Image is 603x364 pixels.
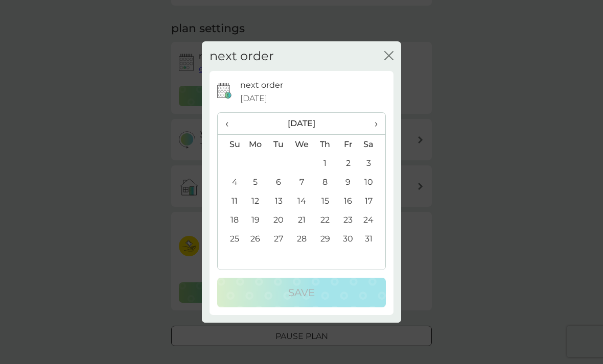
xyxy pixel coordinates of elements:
[244,229,267,248] td: 26
[290,191,314,210] td: 14
[244,191,267,210] td: 12
[337,135,360,154] th: Fr
[267,229,290,248] td: 27
[360,229,385,248] td: 31
[244,173,267,191] td: 5
[290,210,314,229] td: 21
[218,173,244,191] td: 4
[210,49,274,64] h2: next order
[360,191,385,210] td: 17
[288,284,315,301] p: Save
[337,154,360,173] td: 2
[225,113,236,134] span: ‹
[240,92,267,105] span: [DATE]
[314,229,337,248] td: 29
[337,173,360,191] td: 9
[337,191,360,210] td: 16
[314,210,337,229] td: 22
[290,173,314,191] td: 7
[314,135,337,154] th: Th
[240,79,283,92] p: next order
[314,191,337,210] td: 15
[384,51,393,62] button: close
[360,173,385,191] td: 10
[360,154,385,173] td: 3
[360,210,385,229] td: 24
[244,113,360,135] th: [DATE]
[290,135,314,154] th: We
[244,135,267,154] th: Mo
[337,229,360,248] td: 30
[267,173,290,191] td: 6
[218,229,244,248] td: 25
[314,154,337,173] td: 1
[218,191,244,210] td: 11
[218,135,244,154] th: Su
[314,173,337,191] td: 8
[217,278,386,307] button: Save
[267,210,290,229] td: 20
[218,210,244,229] td: 18
[360,135,385,154] th: Sa
[337,210,360,229] td: 23
[244,210,267,229] td: 19
[267,191,290,210] td: 13
[367,113,378,134] span: ›
[290,229,314,248] td: 28
[267,135,290,154] th: Tu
